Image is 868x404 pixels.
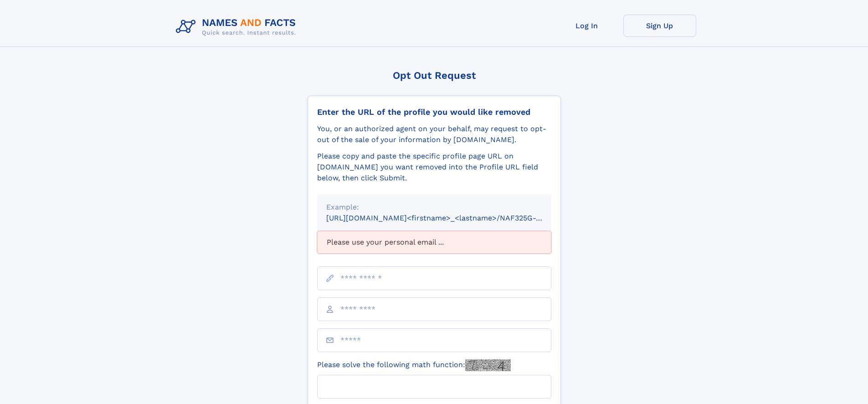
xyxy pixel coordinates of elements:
small: [URL][DOMAIN_NAME]<firstname>_<lastname>/NAF325G-xxxxxxxx [326,214,569,222]
img: Logo Names and Facts [172,15,303,39]
div: Example: [326,202,542,213]
div: Enter the URL of the profile you would like removed [317,107,551,117]
label: Please solve the following math function: [317,359,511,371]
div: Please copy and paste the specific profile page URL on [DOMAIN_NAME] you want removed into the Pr... [317,151,551,184]
div: Opt Out Request [308,70,561,81]
div: You, or an authorized agent on your behalf, may request to opt-out of the sale of your informatio... [317,123,551,145]
a: Log In [550,15,623,37]
a: Sign Up [623,15,696,37]
div: Please use your personal email ... [317,231,551,254]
